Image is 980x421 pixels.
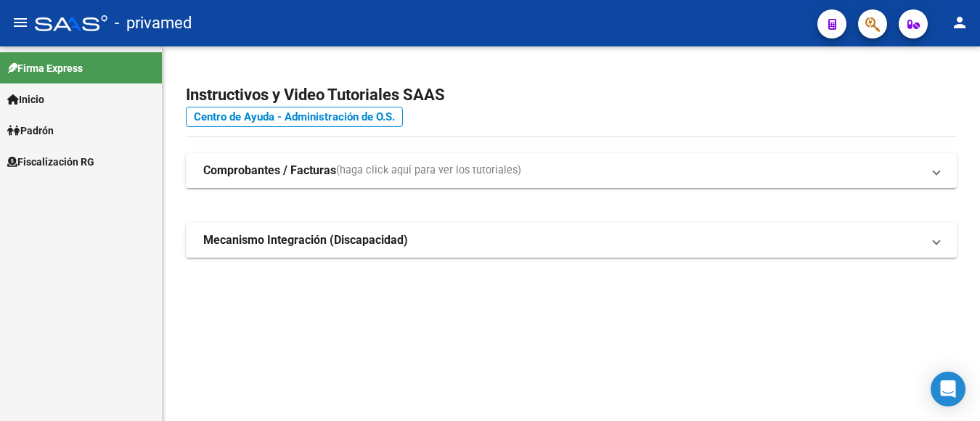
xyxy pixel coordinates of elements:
[931,372,965,406] div: Open Intercom Messenger
[203,232,408,248] strong: Mecanismo Integración (Discapacidad)
[7,60,83,76] span: Firma Express
[336,163,521,179] span: (haga click aquí para ver los tutoriales)
[12,14,29,31] mat-icon: menu
[203,163,336,179] strong: Comprobantes / Facturas
[7,123,54,139] span: Padrón
[951,14,968,31] mat-icon: person
[186,153,957,188] mat-expansion-panel-header: Comprobantes / Facturas(haga click aquí para ver los tutoriales)
[186,107,403,127] a: Centro de Ayuda - Administración de O.S.
[186,81,957,109] h2: Instructivos y Video Tutoriales SAAS
[186,223,957,258] mat-expansion-panel-header: Mecanismo Integración (Discapacidad)
[115,7,192,39] span: - privamed
[7,91,44,107] span: Inicio
[7,154,94,170] span: Fiscalización RG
